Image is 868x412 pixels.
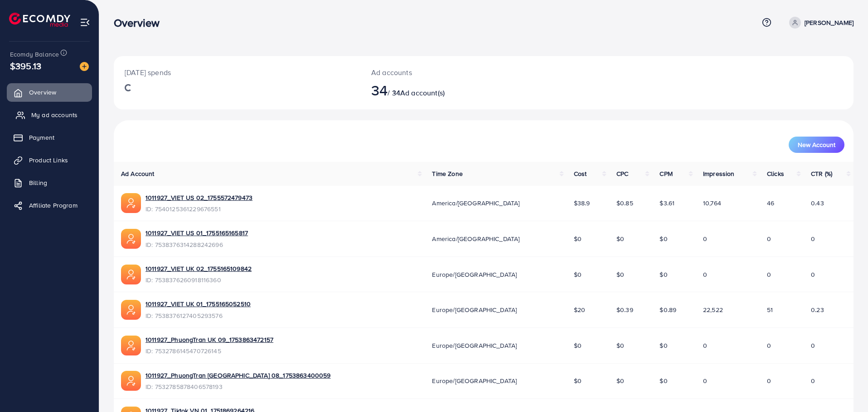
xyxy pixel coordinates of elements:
[574,376,582,385] span: $0
[616,270,624,279] span: $0
[811,270,815,279] span: 0
[616,305,633,314] span: $0.39
[767,234,771,243] span: 0
[798,142,835,148] span: New Account
[7,174,92,192] a: Billing
[121,193,141,213] img: ic-ads-acc.e4c84228.svg
[811,199,824,208] span: 0.43
[29,133,54,142] span: Payment
[811,169,832,178] span: CTR (%)
[371,81,534,99] h2: / 34
[145,240,248,249] span: ID: 7538376314288242696
[829,371,861,405] iframe: Chat
[767,305,773,314] span: 51
[121,169,155,178] span: Ad Account
[574,305,585,314] span: $20
[786,17,853,28] a: [PERSON_NAME]
[9,13,70,27] img: logo
[432,341,517,350] span: Europe/[GEOGRAPHIC_DATA]
[145,346,273,355] span: ID: 7532786145470726145
[659,305,676,314] span: $0.89
[432,305,517,314] span: Europe/[GEOGRAPHIC_DATA]
[432,376,517,385] span: Europe/[GEOGRAPHIC_DATA]
[145,193,252,202] a: 1011927_VIET US 02_1755572479473
[145,275,252,284] span: ID: 7538376260918116360
[616,169,628,178] span: CPC
[29,156,68,165] span: Product Links
[80,62,89,71] img: image
[7,83,92,101] a: Overview
[574,270,582,279] span: $0
[811,305,824,314] span: 0.23
[432,199,519,208] span: America/[GEOGRAPHIC_DATA]
[125,67,349,78] p: [DATE] spends
[767,376,771,385] span: 0
[121,336,141,355] img: ic-ads-acc.e4c84228.svg
[616,376,624,385] span: $0
[121,300,141,320] img: ic-ads-acc.e4c84228.svg
[574,169,587,178] span: Cost
[7,151,92,169] a: Product Links
[767,169,784,178] span: Clicks
[703,376,707,385] span: 0
[659,270,667,279] span: $0
[145,204,252,213] span: ID: 7540125361229676551
[145,382,330,391] span: ID: 7532785878406578193
[767,270,771,279] span: 0
[10,59,41,72] span: $395.13
[703,270,707,279] span: 0
[616,341,624,350] span: $0
[432,234,519,243] span: America/[GEOGRAPHIC_DATA]
[659,376,667,385] span: $0
[703,341,707,350] span: 0
[574,199,590,208] span: $38.9
[121,371,141,391] img: ic-ads-acc.e4c84228.svg
[371,80,388,100] span: 34
[616,199,633,208] span: $0.85
[703,305,723,314] span: 22,522
[145,311,251,320] span: ID: 7538376127405293576
[29,88,56,97] span: Overview
[400,88,445,98] span: Ad account(s)
[145,228,248,237] a: 1011927_VIET US 01_1755165165817
[659,199,674,208] span: $3.61
[616,234,624,243] span: $0
[574,341,582,350] span: $0
[767,341,771,350] span: 0
[7,128,92,147] a: Payment
[114,16,167,29] h3: Overview
[574,234,582,243] span: $0
[145,299,251,308] a: 1011927_VIET UK 01_1755165052510
[145,335,273,344] a: 1011927_PhuongTran UK 09_1753863472157
[659,234,667,243] span: $0
[432,169,462,178] span: Time Zone
[789,137,844,153] button: New Account
[10,50,59,59] span: Ecomdy Balance
[121,229,141,249] img: ic-ads-acc.e4c84228.svg
[121,265,141,284] img: ic-ads-acc.e4c84228.svg
[371,67,534,78] p: Ad accounts
[145,371,330,380] a: 1011927_PhuongTran [GEOGRAPHIC_DATA] 08_1753863400059
[811,341,815,350] span: 0
[7,106,92,124] a: My ad accounts
[805,17,853,28] p: [PERSON_NAME]
[7,196,92,214] a: Affiliate Program
[29,201,78,210] span: Affiliate Program
[767,199,774,208] span: 46
[29,178,47,187] span: Billing
[811,234,815,243] span: 0
[145,264,252,273] a: 1011927_VIET UK 02_1755165109842
[432,270,517,279] span: Europe/[GEOGRAPHIC_DATA]
[80,17,90,28] img: menu
[703,199,721,208] span: 10,764
[31,110,78,119] span: My ad accounts
[703,169,735,178] span: Impression
[811,376,815,385] span: 0
[659,169,672,178] span: CPM
[659,341,667,350] span: $0
[703,234,707,243] span: 0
